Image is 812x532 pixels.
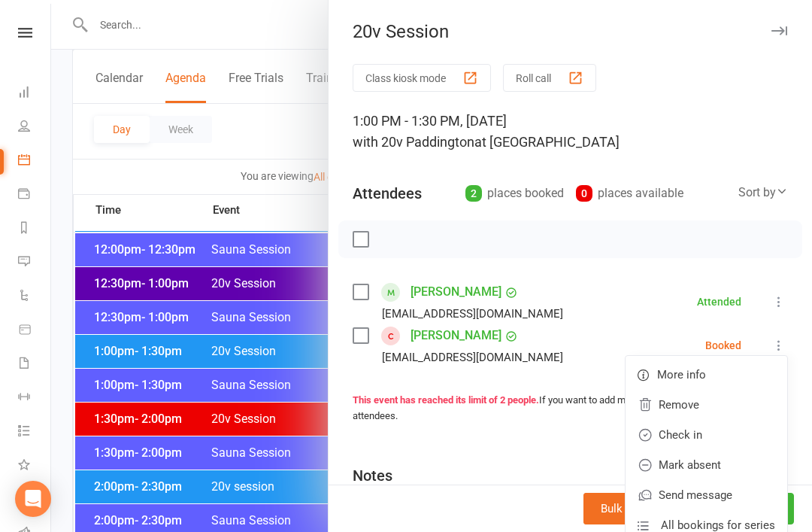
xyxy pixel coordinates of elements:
[576,183,683,204] div: places available
[626,390,787,420] a: Remove
[576,185,592,202] div: 0
[626,420,787,450] a: Check in
[18,212,52,246] a: Reports
[411,324,501,348] a: [PERSON_NAME]
[18,314,52,348] a: Product Sales
[465,183,564,204] div: places booked
[18,111,52,144] a: People
[18,178,52,212] a: Payments
[626,480,787,510] a: Send message
[382,304,563,324] div: [EMAIL_ADDRESS][DOMAIN_NAME]
[657,366,706,384] span: More info
[18,144,52,178] a: Calendar
[353,394,539,406] strong: This event has reached its limit of 2 people.
[705,340,741,351] div: Booked
[738,183,788,202] div: Sort by
[353,111,788,153] div: 1:00 PM - 1:30 PM, [DATE]
[626,360,787,390] a: More info
[465,185,482,202] div: 2
[353,393,788,424] div: If you want to add more people, please remove 1 or more attendees.
[353,465,392,486] div: Notes
[583,493,714,524] button: Bulk add attendees
[353,134,474,150] span: with 20v Paddington
[382,348,563,367] div: [EMAIL_ADDRESS][DOMAIN_NAME]
[18,449,52,483] a: What's New
[697,296,741,307] div: Attended
[353,183,422,204] div: Attendees
[626,450,787,480] a: Mark absent
[503,64,596,92] button: Roll call
[329,21,812,42] div: 20v Session
[15,481,51,517] div: Open Intercom Messenger
[353,64,491,92] button: Class kiosk mode
[411,280,501,304] a: [PERSON_NAME]
[474,134,620,150] span: at [GEOGRAPHIC_DATA]
[18,77,52,111] a: Dashboard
